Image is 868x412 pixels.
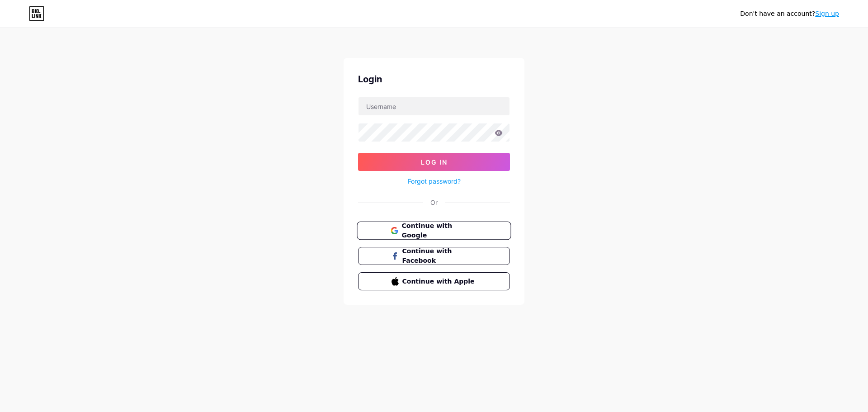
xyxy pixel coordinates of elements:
a: Continue with Google [358,222,510,240]
button: Continue with Apple [358,272,510,290]
button: Continue with Facebook [358,247,510,265]
input: Username [359,97,509,115]
button: Continue with Google [357,222,511,240]
div: Login [358,72,510,86]
a: Forgot password? [408,176,461,186]
span: Log In [421,158,448,166]
div: Or [430,198,438,207]
span: Continue with Google [401,221,477,241]
span: Continue with Facebook [402,246,477,265]
a: Sign up [815,10,839,17]
span: Continue with Apple [402,277,477,286]
button: Log In [358,153,510,171]
div: Don't have an account? [740,9,839,19]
